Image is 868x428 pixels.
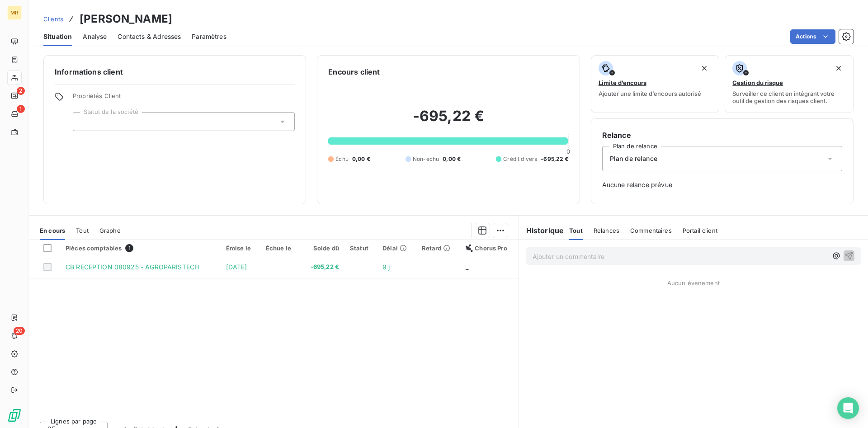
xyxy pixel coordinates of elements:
h3: [PERSON_NAME] [80,11,172,27]
span: 9 j [382,263,390,271]
button: Gestion du risqueSurveiller ce client en intégrant votre outil de gestion des risques client. [725,55,854,113]
span: Plan de relance [610,154,657,163]
span: 2 [17,87,25,95]
span: Tout [569,227,583,234]
span: Tout [76,227,89,234]
span: -695,22 € [306,263,339,272]
span: En cours [40,227,65,234]
button: Limite d’encoursAjouter une limite d’encours autorisé [591,55,720,113]
span: Gestion du risque [732,79,783,86]
span: 20 [14,327,25,335]
span: Analyse [83,32,107,41]
span: 0,00 € [443,155,461,163]
span: Paramètres [192,32,226,41]
span: [DATE] [226,263,247,271]
div: MR [7,5,22,20]
span: Surveiller ce client en intégrant votre outil de gestion des risques client. [732,90,846,104]
div: Statut [350,245,372,252]
div: Pièces comptables [66,244,215,252]
h6: Relance [602,130,842,141]
span: Limite d’encours [599,79,646,86]
span: -695,22 € [541,155,568,163]
span: Ajouter une limite d’encours autorisé [599,90,701,97]
span: Crédit divers [503,155,537,163]
span: Aucun évènement [667,279,720,287]
span: Aucune relance prévue [602,180,842,189]
h6: Encours client [328,66,380,77]
span: Propriétés Client [73,92,295,105]
span: CB RECEPTION 080925 - AGROPARISTECH [66,263,199,271]
span: Situation [43,32,72,41]
div: Chorus Pro [466,245,513,252]
span: Commentaires [630,227,672,234]
span: Portail client [683,227,717,234]
h6: Historique [519,225,564,236]
div: Solde dû [306,245,339,252]
h6: Informations client [55,66,295,77]
span: 0,00 € [352,155,370,163]
span: 1 [125,244,133,252]
div: Échue le [266,245,295,252]
div: Retard [422,245,455,252]
span: Clients [43,15,63,23]
span: Non-échu [413,155,439,163]
button: Actions [790,29,835,44]
input: Ajouter une valeur [80,118,88,126]
h2: -695,22 € [328,107,568,134]
div: Délai [382,245,410,252]
span: Graphe [99,227,121,234]
a: Clients [43,14,63,24]
span: Échu [335,155,349,163]
div: Émise le [226,245,255,252]
span: _ [466,263,468,271]
span: 0 [566,148,570,155]
div: Open Intercom Messenger [837,397,859,419]
span: Relances [594,227,619,234]
span: Contacts & Adresses [118,32,181,41]
img: Logo LeanPay [7,408,22,423]
span: 1 [17,105,25,113]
